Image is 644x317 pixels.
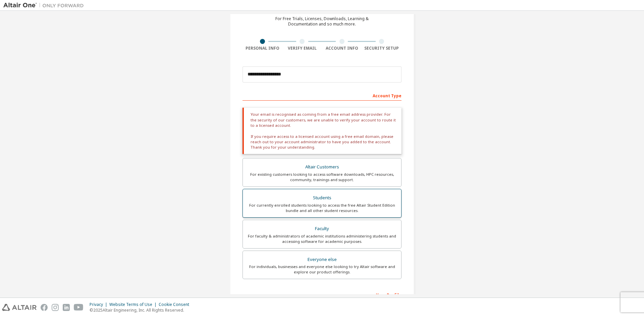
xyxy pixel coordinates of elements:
div: For faculty & administrators of academic institutions administering students and accessing softwa... [247,233,397,244]
div: Verify Email [282,46,322,51]
div: Privacy [90,302,109,307]
div: For currently enrolled students looking to access the free Altair Student Edition bundle and all ... [247,203,397,213]
div: Personal Info [243,46,282,51]
div: Students [247,193,397,203]
p: © 2025 Altair Engineering, Inc. All Rights Reserved. [90,307,193,313]
img: facebook.svg [41,304,48,311]
div: Your Profile [243,289,401,300]
img: altair_logo.svg [2,304,37,311]
img: instagram.svg [52,304,59,311]
div: Cookie Consent [159,302,193,307]
div: Account Info [322,46,362,51]
div: For individuals, businesses and everyone else looking to try Altair software and explore our prod... [247,264,397,275]
img: youtube.svg [74,304,84,311]
div: Account Type [243,90,401,101]
div: Security Setup [362,46,402,51]
div: For Free Trials, Licenses, Downloads, Learning & Documentation and so much more. [275,16,369,27]
img: Altair One [3,2,87,9]
div: Everyone else [247,255,397,264]
img: linkedin.svg [63,304,70,311]
div: Altair Customers [247,162,397,172]
div: Website Terms of Use [109,302,159,307]
div: For existing customers looking to access software downloads, HPC resources, community, trainings ... [247,172,397,182]
div: Faculty [247,224,397,233]
div: Your email is recognised as coming from a free email address provider. For the security of our cu... [243,108,401,154]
